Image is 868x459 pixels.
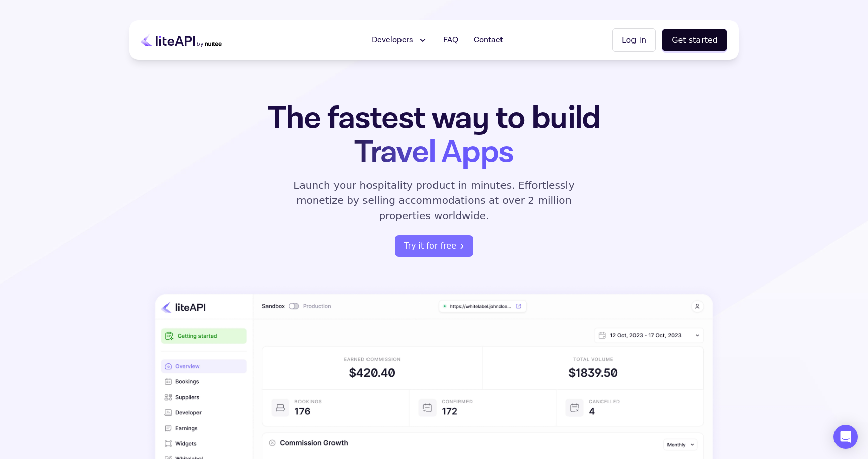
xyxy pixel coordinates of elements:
button: Log in [612,28,656,52]
p: Launch your hospitality product in minutes. Effortlessly monetize by selling accommodations at ov... [282,178,586,223]
button: Try it for free [395,235,473,257]
div: Open Intercom Messenger [833,425,858,449]
button: Developers [365,30,434,50]
a: register [395,235,473,257]
span: Travel Apps [354,131,513,173]
h1: The fastest way to build [236,101,632,169]
span: Contact [474,34,503,46]
a: FAQ [437,30,464,50]
span: Developers [372,34,413,46]
button: Get started [662,29,727,51]
a: Contact [468,30,509,50]
span: FAQ [443,34,458,46]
